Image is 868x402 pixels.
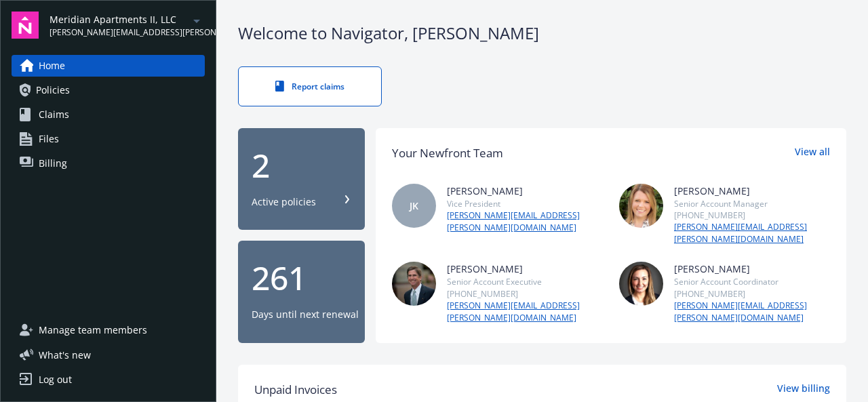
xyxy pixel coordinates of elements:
[39,153,67,174] span: Billing
[50,12,205,39] button: Meridian Apartments II, LLC[PERSON_NAME][EMAIL_ADDRESS][PERSON_NAME][DOMAIN_NAME]arrowDropDown
[12,55,205,77] a: Home
[674,276,830,287] div: Senior Account Coordinator
[619,184,663,228] img: photo
[795,144,830,162] a: View all
[447,198,603,209] div: Vice President
[392,262,436,306] img: photo
[392,144,503,162] div: Your Newfront Team
[777,381,830,399] a: View billing
[674,300,830,324] a: [PERSON_NAME][EMAIL_ADDRESS][PERSON_NAME][DOMAIN_NAME]
[252,308,359,321] div: Days until next renewal
[50,12,189,26] span: Meridian Apartments II, LLC
[238,66,382,106] a: Report claims
[674,198,830,209] div: Senior Account Manager
[12,12,39,39] img: navigator-logo.svg
[447,184,603,198] div: [PERSON_NAME]
[410,199,418,213] span: JK
[674,209,830,221] div: [PHONE_NUMBER]
[39,104,69,125] span: Claims
[252,262,351,294] div: 261
[12,348,113,362] button: What's new
[447,288,603,300] div: [PHONE_NUMBER]
[36,79,70,101] span: Policies
[674,221,830,245] a: [PERSON_NAME][EMAIL_ADDRESS][PERSON_NAME][DOMAIN_NAME]
[238,22,846,45] div: Welcome to Navigator , [PERSON_NAME]
[674,184,830,198] div: [PERSON_NAME]
[39,369,72,390] div: Log out
[252,149,351,182] div: 2
[12,128,205,150] a: Files
[447,262,603,276] div: [PERSON_NAME]
[674,262,830,276] div: [PERSON_NAME]
[447,276,603,287] div: Senior Account Executive
[12,153,205,174] a: Billing
[189,12,205,28] a: arrowDropDown
[238,241,365,343] button: 261Days until next renewal
[238,128,365,230] button: 2Active policies
[50,26,189,39] span: [PERSON_NAME][EMAIL_ADDRESS][PERSON_NAME][DOMAIN_NAME]
[39,128,59,150] span: Files
[12,79,205,101] a: Policies
[12,319,205,341] a: Manage team members
[674,288,830,300] div: [PHONE_NUMBER]
[39,348,91,362] span: What ' s new
[39,319,147,341] span: Manage team members
[252,195,316,209] div: Active policies
[12,104,205,125] a: Claims
[266,81,354,92] div: Report claims
[447,300,603,324] a: [PERSON_NAME][EMAIL_ADDRESS][PERSON_NAME][DOMAIN_NAME]
[254,381,337,399] span: Unpaid Invoices
[619,262,663,306] img: photo
[447,209,603,234] a: [PERSON_NAME][EMAIL_ADDRESS][PERSON_NAME][DOMAIN_NAME]
[39,55,65,77] span: Home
